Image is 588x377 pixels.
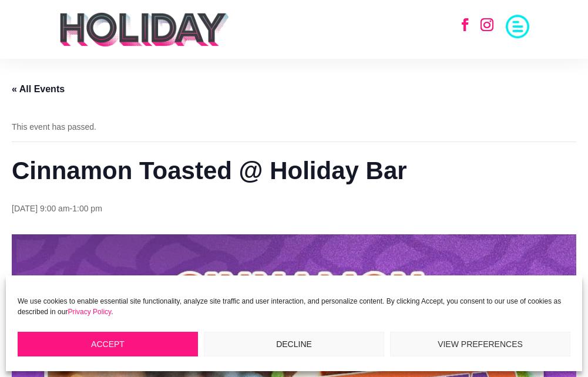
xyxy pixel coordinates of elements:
[474,12,500,38] a: Follow on Instagram
[12,84,65,94] a: « All Events
[12,202,102,216] div: -
[12,120,576,134] li: This event has passed.
[12,154,576,188] h1: Cinnamon Toasted @ Holiday Bar
[390,332,570,356] button: View preferences
[452,12,478,38] a: Follow on Facebook
[18,296,570,317] p: We use cookies to enable essential site functionality, analyze site traffic and user interaction,...
[59,12,230,47] img: holiday-logo-black
[72,204,102,213] span: 1:00 pm
[12,204,70,213] span: [DATE] 9:00 am
[68,308,111,316] a: Privacy Policy
[204,332,384,356] button: Decline
[18,332,198,356] button: Accept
